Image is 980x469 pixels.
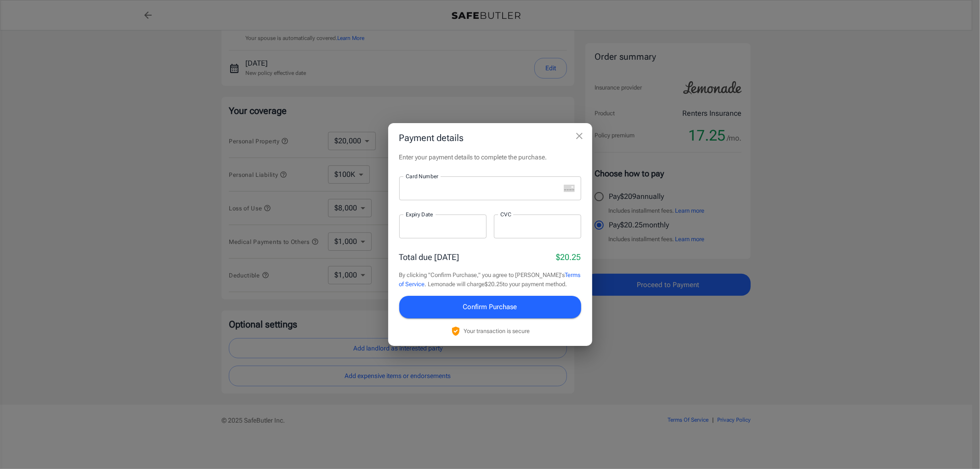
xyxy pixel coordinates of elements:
[399,296,581,318] button: Confirm Purchase
[564,185,575,192] svg: unknown
[570,127,589,145] button: close
[399,271,581,288] p: By clicking "Confirm Purchase," you agree to [PERSON_NAME]'s . Lemonade will charge $20.25 to you...
[388,123,592,153] h2: Payment details
[406,222,480,231] iframe: Cuadro de entrada seguro de la fecha de vencimiento
[500,210,511,218] label: CVC
[406,184,560,193] iframe: Cuadro de entrada seguro del número de tarjeta
[406,210,433,218] label: Expiry Date
[399,271,581,288] a: Terms of Service
[500,222,575,231] iframe: Cuadro de entrada seguro del CVC
[463,301,517,313] span: Confirm Purchase
[464,327,530,335] p: Your transaction is secure
[399,153,581,162] p: Enter your payment details to complete the purchase.
[406,172,438,180] label: Card Number
[399,251,459,263] p: Total due [DATE]
[556,251,581,263] p: $20.25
